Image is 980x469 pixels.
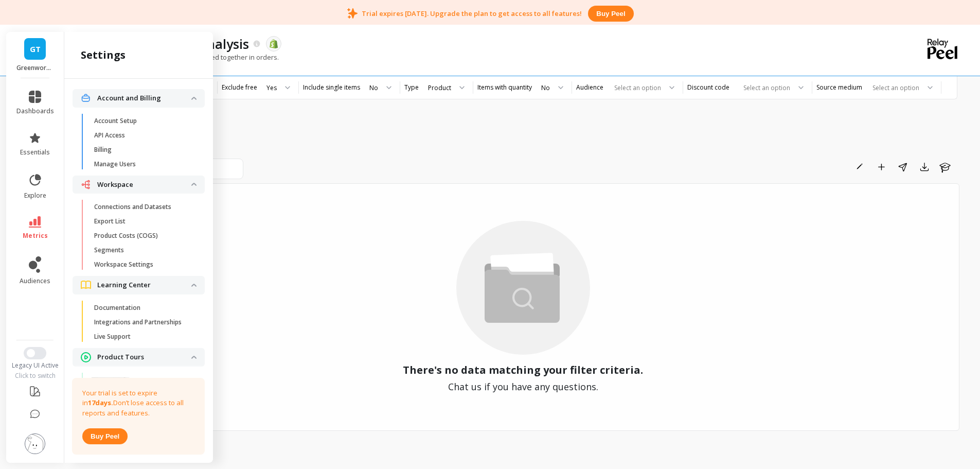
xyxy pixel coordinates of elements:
[88,398,113,407] strong: 17 days.
[94,131,125,140] p: API Access
[303,83,360,92] label: Include single items
[81,48,126,62] h2: settings
[97,93,191,103] p: Account and Billing
[24,192,46,200] span: explore
[6,372,64,380] div: Click to switch
[94,333,131,341] p: Live Support
[191,97,197,100] img: down caret icon
[266,83,277,93] div: Yes
[30,43,41,55] span: GT
[94,260,153,269] p: Workspace Settings
[24,347,46,359] button: Switch to New UI
[97,280,191,290] p: Learning Center
[403,363,643,377] span: There's no data matching your filter criteria.
[269,39,278,48] img: api.shopify.svg
[94,160,136,168] p: Manage Users
[404,83,419,92] label: Type
[428,83,451,93] div: Product
[222,83,257,92] label: Exclude free
[588,6,633,22] button: Buy peel
[20,148,50,157] span: essentials
[16,107,54,115] span: dashboards
[97,180,191,190] p: Workspace
[81,93,91,103] img: navigation item icon
[191,183,197,186] img: down caret icon
[94,304,140,312] p: Documentation
[448,379,598,394] span: Chat us if you have any questions.
[16,64,54,72] p: Greenworks Tools
[97,352,191,362] p: Product Tours
[362,9,582,18] p: Trial expires [DATE]. Upgrade the plan to get access to all features!
[82,428,128,444] button: Buy peel
[541,83,550,93] div: No
[369,83,378,93] div: No
[6,361,64,370] div: Legacy UI Active
[94,217,126,225] p: Export List
[23,232,48,240] span: metrics
[94,203,171,211] p: Connections and Datasets
[94,318,182,326] p: Integrations and Partnerships
[81,180,91,189] img: navigation item icon
[82,388,194,419] p: Your trial is set to expire in Don’t lose access to all reports and features.
[135,454,191,462] p: Creating Audiences
[94,146,112,154] p: Billing
[191,356,197,359] img: down caret icon
[94,117,137,125] p: Account Setup
[81,352,91,362] img: navigation item icon
[191,284,197,287] img: down caret icon
[94,246,124,254] p: Segments
[94,232,158,240] p: Product Costs (COGS)
[20,277,50,285] span: audiences
[25,433,45,454] img: profile picture
[81,281,91,289] img: navigation item icon
[477,83,532,92] label: Items with quantity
